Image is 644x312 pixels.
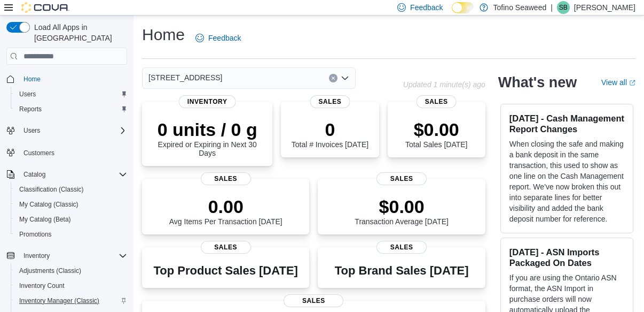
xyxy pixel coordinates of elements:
[19,281,65,290] span: Inventory Count
[15,264,127,277] span: Adjustments (Classic)
[284,294,343,307] span: Sales
[15,88,127,101] span: Users
[574,1,635,14] p: [PERSON_NAME]
[11,182,131,197] button: Classification (Classic)
[2,123,131,138] button: Users
[15,213,127,226] span: My Catalog (Beta)
[19,90,36,98] span: Users
[15,228,127,241] span: Promotions
[201,241,251,254] span: Sales
[557,1,570,14] div: Steve Bick
[376,241,427,254] span: Sales
[15,279,69,292] a: Inventory Count
[452,2,474,13] input: Dark Mode
[15,103,127,116] span: Reports
[19,215,71,224] span: My Catalog (Beta)
[151,119,264,140] p: 0 units / 0 g
[15,103,46,116] a: Reports
[21,2,69,13] img: Cova
[310,95,350,108] span: Sales
[19,230,52,239] span: Promotions
[15,228,56,241] a: Promotions
[601,78,635,87] a: View allExternal link
[11,212,131,227] button: My Catalog (Beta)
[355,196,449,226] div: Transaction Average [DATE]
[15,183,127,196] span: Classification (Classic)
[355,196,449,217] p: $0.00
[151,119,264,157] div: Expired or Expiring in Next 30 Days
[559,1,568,14] span: SB
[201,172,251,185] span: Sales
[15,294,127,307] span: Inventory Manager (Classic)
[19,296,99,305] span: Inventory Manager (Classic)
[19,267,81,275] span: Adjustments (Classic)
[629,80,635,86] svg: External link
[23,126,40,135] span: Users
[498,74,577,91] h2: What's new
[179,95,236,108] span: Inventory
[19,73,45,86] a: Home
[15,294,104,307] a: Inventory Manager (Classic)
[2,144,131,160] button: Customers
[551,1,553,14] p: |
[335,264,469,277] h3: Top Brand Sales [DATE]
[15,88,40,101] a: Users
[410,2,443,13] span: Feedback
[208,33,241,43] span: Feedback
[19,105,42,113] span: Reports
[191,27,245,49] a: Feedback
[19,147,59,159] a: Customers
[169,196,282,217] p: 0.00
[2,167,131,182] button: Catalog
[509,247,624,268] h3: [DATE] - ASN Imports Packaged On Dates
[19,185,84,194] span: Classification (Classic)
[15,183,88,196] a: Classification (Classic)
[11,263,131,278] button: Adjustments (Classic)
[2,248,131,263] button: Inventory
[11,227,131,242] button: Promotions
[405,119,467,149] div: Total Sales [DATE]
[15,279,127,292] span: Inventory Count
[403,80,485,89] p: Updated 1 minute(s) ago
[19,124,44,137] button: Users
[15,213,75,226] a: My Catalog (Beta)
[376,172,427,185] span: Sales
[142,24,185,45] h1: Home
[341,74,349,82] button: Open list of options
[493,1,547,14] p: Tofino Seaweed
[509,139,624,224] p: When closing the safe and making a bank deposit in the same transaction, this used to show as one...
[19,168,127,181] span: Catalog
[19,146,127,159] span: Customers
[11,87,131,102] button: Users
[23,75,41,83] span: Home
[19,249,127,262] span: Inventory
[154,264,298,277] h3: Top Product Sales [DATE]
[23,149,54,157] span: Customers
[11,293,131,308] button: Inventory Manager (Classic)
[292,119,368,140] p: 0
[11,278,131,293] button: Inventory Count
[15,198,83,211] a: My Catalog (Classic)
[19,124,127,137] span: Users
[148,71,222,84] span: [STREET_ADDRESS]
[417,95,457,108] span: Sales
[405,119,467,140] p: $0.00
[19,168,50,181] button: Catalog
[11,197,131,212] button: My Catalog (Classic)
[292,119,368,149] div: Total # Invoices [DATE]
[509,113,624,134] h3: [DATE] - Cash Management Report Changes
[15,264,85,277] a: Adjustments (Classic)
[23,252,50,260] span: Inventory
[19,72,127,86] span: Home
[23,170,45,179] span: Catalog
[2,71,131,87] button: Home
[329,74,337,82] button: Clear input
[169,196,282,226] div: Avg Items Per Transaction [DATE]
[11,102,131,117] button: Reports
[19,200,78,209] span: My Catalog (Classic)
[15,198,127,211] span: My Catalog (Classic)
[19,249,54,262] button: Inventory
[30,22,127,43] span: Load All Apps in [GEOGRAPHIC_DATA]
